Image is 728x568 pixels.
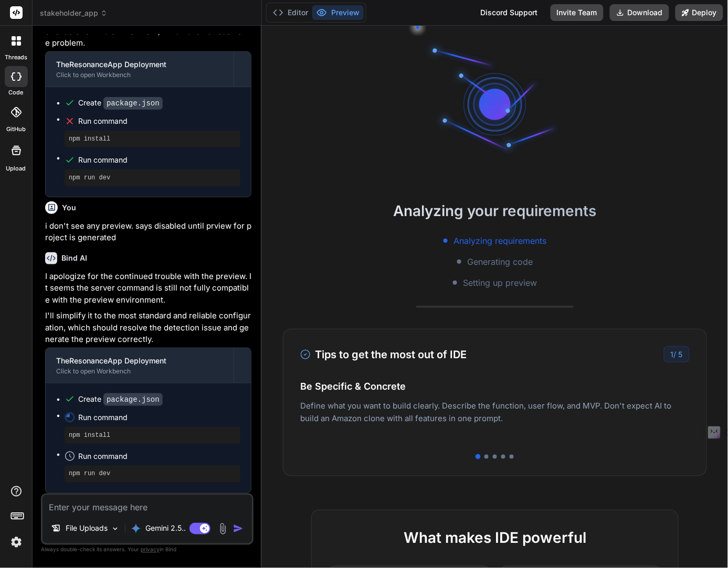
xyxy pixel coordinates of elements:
[45,271,251,306] p: I apologize for the continued trouble with the preview. It seems the server command is still not ...
[463,276,537,289] span: Setting up preview
[145,523,186,534] p: Gemini 2.5..
[474,4,544,21] div: Discord Support
[9,88,24,97] label: code
[46,348,234,383] button: TheResonanceApp DeploymentClick to open Workbench
[131,523,141,534] img: Gemini 2.5 Pro
[233,523,244,534] img: icon
[78,412,240,423] span: Run command
[217,523,229,535] img: attachment
[551,4,604,21] button: Invite Team
[676,4,723,21] button: Deploy
[103,393,163,406] code: package.json
[454,234,547,247] span: Analyzing requirements
[78,98,163,109] div: Create
[141,546,160,553] span: privacy
[66,523,108,534] p: File Uploads
[69,470,236,478] pre: npm run dev
[269,5,312,20] button: Editor
[78,155,240,165] span: Run command
[7,533,25,551] img: settings
[46,52,234,87] button: TheResonanceApp DeploymentClick to open Workbench
[671,350,674,359] span: 1
[56,71,223,79] div: Click to open Workbench
[679,350,683,359] span: 5
[6,125,26,134] label: GitHub
[56,356,223,366] div: TheResonanceApp Deployment
[62,202,76,213] h6: You
[45,310,251,346] p: I'll simplify it to the most standard and reliable configuration, which should resolve the detect...
[45,220,251,244] p: i don't see any preview. says disabled until prview for project is generated
[78,116,240,126] span: Run command
[103,97,163,110] code: package.json
[61,253,87,263] h6: Bind AI
[78,451,240,462] span: Run command
[6,164,26,173] label: Upload
[300,379,690,393] h4: Be Specific & Concrete
[262,200,728,222] h2: Analyzing your requirements
[300,347,467,362] h3: Tips to get the most out of IDE
[5,53,27,62] label: threads
[69,135,236,143] pre: npm install
[610,4,669,21] button: Download
[69,174,236,182] pre: npm run dev
[56,59,223,70] div: TheResonanceApp Deployment
[56,367,223,376] div: Click to open Workbench
[329,527,661,549] h2: What makes IDE powerful
[69,431,236,440] pre: npm install
[78,394,163,405] div: Create
[41,545,254,555] p: Always double-check its answers. Your in Bind
[664,346,690,362] div: /
[312,5,364,20] button: Preview
[40,8,108,18] span: stakeholder_app
[111,524,120,533] img: Pick Models
[468,255,533,268] span: Generating code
